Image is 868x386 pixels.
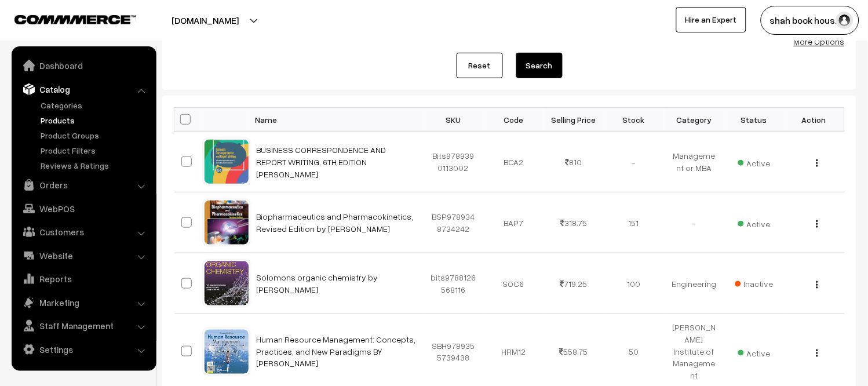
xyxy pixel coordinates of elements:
[676,7,746,32] a: Hire an Expert
[483,253,544,314] td: SOC6
[131,6,279,35] button: [DOMAIN_NAME]
[38,129,152,141] a: Product Groups
[250,108,424,132] th: Name
[785,108,845,132] th: Action
[457,53,503,78] a: Reset
[664,253,724,314] td: Engineering
[14,245,152,266] a: Website
[257,272,378,294] a: Solomons organic chemistry by [PERSON_NAME]
[836,12,854,29] img: user
[14,292,152,313] a: Marketing
[424,253,484,314] td: bits9788126568116
[14,339,152,360] a: Settings
[664,108,724,132] th: Category
[38,114,152,126] a: Products
[14,268,152,289] a: Reports
[14,79,152,100] a: Catalog
[816,281,818,289] img: Menu
[816,220,818,228] img: Menu
[664,132,724,192] td: Management or MBA
[738,215,771,230] span: Active
[664,192,724,253] td: -
[14,12,116,26] a: COMMMERCE
[14,15,136,24] img: COMMMERCE
[257,334,416,369] a: Human Resource Management: Concepts, Practices, and New Paradigms BY [PERSON_NAME]
[544,132,604,192] td: 810
[604,192,664,253] td: 151
[738,154,771,169] span: Active
[794,37,845,46] a: More Options
[424,132,484,192] td: Bits9789390113002
[38,144,152,156] a: Product Filters
[816,159,818,167] img: Menu
[424,108,484,132] th: SKU
[483,108,544,132] th: Code
[738,344,771,359] span: Active
[14,221,152,242] a: Customers
[14,315,152,336] a: Staff Management
[604,132,664,192] td: -
[816,349,818,357] img: Menu
[544,253,604,314] td: 719.25
[761,6,859,35] button: shah book hous…
[14,174,152,195] a: Orders
[604,108,664,132] th: Stock
[483,132,544,192] td: BCA2
[483,192,544,253] td: BAP7
[38,159,152,172] a: Reviews & Ratings
[544,192,604,253] td: 318.75
[735,278,774,290] span: Inactive
[14,55,152,76] a: Dashboard
[724,108,785,132] th: Status
[14,198,152,219] a: WebPOS
[424,192,484,253] td: BSP9789348734242
[544,108,604,132] th: Selling Price
[257,145,386,179] a: BUSINESS CORRESPONDENCE AND REPORT WRITING, 6TH EDITION [PERSON_NAME]
[516,53,563,78] button: Search
[38,99,152,111] a: Categories
[604,253,664,314] td: 100
[257,212,414,234] a: Biopharmaceutics and Pharmacokinetics, Revised Edition by [PERSON_NAME]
